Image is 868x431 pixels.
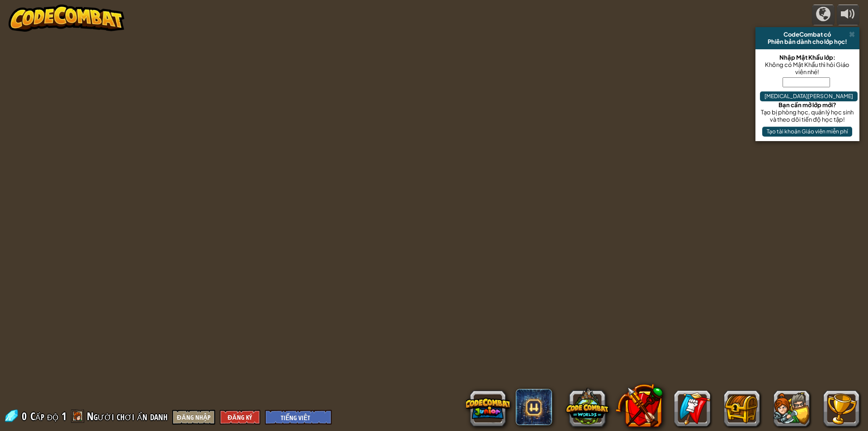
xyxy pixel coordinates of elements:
button: Tạo tài khoản Giáo viên miễn phí [762,127,852,137]
button: Chiến dịch [812,5,835,26]
span: Cấp độ [30,409,58,424]
div: Bạn cần mở lớp mới? [760,101,855,109]
button: Đăng nhập [172,410,215,425]
span: 1 [61,409,66,423]
span: Người chơi ẩn danh [87,409,168,423]
span: 0 [22,409,29,423]
button: Đăng Ký [220,410,260,425]
div: Nhập Mật Khẩu lớp: [760,54,855,61]
div: Phiên bản dành cho lớp học! [759,38,856,45]
img: CodeCombat - Learn how to code by playing a game [9,5,124,32]
div: Tạo bị phòng học, quản lý học sinh và theo dõi tiến độ học tập! [760,109,855,123]
div: CodeCombat có [759,31,856,38]
div: Không có Mật Khẩu thì hỏi Giáo viên nhé! [760,61,855,76]
button: Tùy chỉnh âm lượng [837,5,859,26]
button: [MEDICAL_DATA][PERSON_NAME] [760,91,858,101]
